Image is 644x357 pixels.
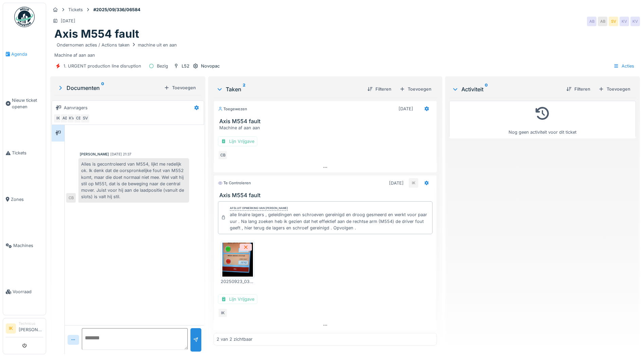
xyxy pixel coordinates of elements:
div: [DATE] [389,180,404,186]
div: Afsluit opmerking van [PERSON_NAME] [230,206,288,211]
div: 1. URGENT production line disruption [63,63,141,69]
div: 2 van 2 zichtbaar [217,336,253,342]
div: Tickets [68,6,83,13]
a: IK Technicus[PERSON_NAME] [6,321,43,337]
span: Tickets [12,150,43,156]
div: [DATE] 21:37 [110,152,131,157]
div: Taken [216,85,362,93]
img: Badge_color-CXgf-gQk.svg [14,7,35,27]
li: IK [6,323,16,334]
img: noy81x6ns3izuf0vhu2ry9iviiex [222,243,253,277]
div: AB [60,114,70,123]
a: Agenda [3,31,46,77]
div: Toegewezen [218,106,247,112]
div: AB [598,17,607,26]
div: Machine af aan aan [54,41,636,58]
div: [DATE] [61,18,75,24]
span: Machines [13,242,43,249]
div: IK [409,178,418,188]
div: Technicus [19,321,43,326]
h1: Axis M554 fault [54,27,139,40]
div: IK [218,308,227,318]
sup: 0 [101,84,104,92]
div: CB [66,193,76,203]
a: Voorraad [3,269,46,315]
h3: Axis M554 fault [219,118,434,125]
li: [PERSON_NAME] [19,321,43,336]
span: Nieuw ticket openen [12,97,43,110]
div: Filteren [564,84,593,94]
div: L52 [182,63,189,69]
div: Lijn Vrijgave [218,136,257,146]
div: KV [630,17,640,26]
div: Toevoegen [596,84,633,94]
div: Acties [610,61,637,71]
div: SV [609,17,618,26]
div: Alles is gecontroleerd van M554, lijkt me redelijk ok. Ik denk dat de oorspronkelijke fout van M5... [78,158,189,203]
div: Bezig [157,63,168,69]
div: KV [620,17,629,26]
div: KV [67,114,76,123]
div: [DATE] [399,106,413,112]
div: AB [587,17,596,26]
span: Agenda [11,51,43,57]
div: CB [218,150,227,160]
a: Tickets [3,130,46,176]
div: Activiteit [452,85,561,93]
div: Ondernomen acties / Actions taken machine uit en aan [57,42,177,48]
div: Nog geen activiteit voor dit ticket [454,104,631,135]
a: Machines [3,223,46,269]
div: Lijn Vrijgave [218,294,257,304]
div: Te controleren [218,180,251,186]
div: CB [74,114,83,123]
span: Voorraad [13,288,43,295]
div: Machine af aan aan [219,125,434,131]
div: alle linaire lagers , geleidingen een schroeven gereinigd en droog gesmeerd en werkt voor paar uu... [230,211,429,231]
strong: #2025/09/336/06584 [91,6,143,13]
a: Nieuw ticket openen [3,77,46,130]
div: Documenten [57,84,161,92]
div: [PERSON_NAME] [80,152,109,157]
div: 20250923_034718.jpg [221,278,255,285]
div: Novopac [201,63,220,69]
span: Zones [11,196,43,203]
div: Aanvragers [64,105,88,111]
sup: 0 [485,85,488,93]
h3: Axis M554 fault [219,192,434,199]
a: Zones [3,176,46,222]
div: Toevoegen [161,83,199,92]
div: Filteren [365,84,394,94]
div: Toevoegen [397,84,434,94]
div: IK [53,114,63,123]
sup: 2 [243,85,245,93]
div: SV [80,114,90,123]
